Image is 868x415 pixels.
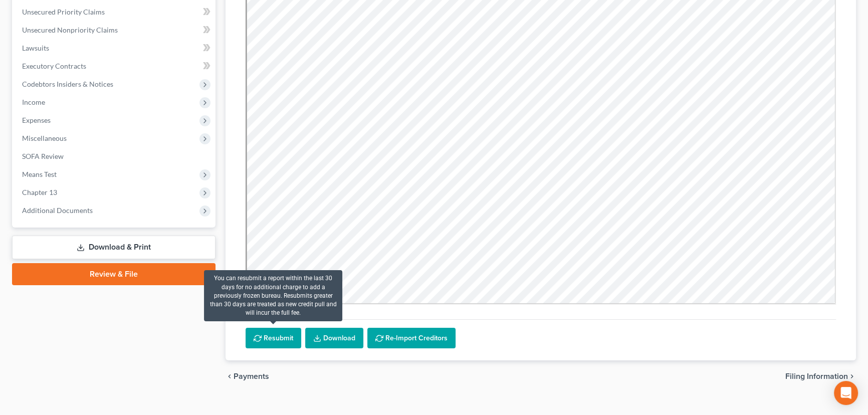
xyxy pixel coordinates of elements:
[226,372,269,380] button: chevron_left Payments
[204,270,342,321] div: You can resubmit a report within the last 30 days for no additional charge to add a previously fr...
[22,98,45,106] span: Income
[14,147,215,165] a: SOFA Review
[22,8,105,16] span: Unsecured Priority Claims
[367,328,456,349] button: Re-Import Creditors
[785,372,856,380] button: Filing Information chevron_right
[14,3,215,21] a: Unsecured Priority Claims
[305,328,363,349] a: Download
[12,236,215,259] a: Download & Print
[22,44,49,52] span: Lawsuits
[785,372,848,380] span: Filing Information
[22,26,118,34] span: Unsecured Nonpriority Claims
[848,372,856,380] i: chevron_right
[226,372,234,380] i: chevron_left
[12,263,215,285] a: Review & File
[22,170,57,178] span: Means Test
[234,372,269,380] span: Payments
[246,328,301,349] button: Resubmit
[834,381,858,405] div: Open Intercom Messenger
[14,39,215,57] a: Lawsuits
[22,206,93,215] span: Additional Documents
[22,134,67,142] span: Miscellaneous
[22,188,57,196] span: Chapter 13
[22,152,64,160] span: SOFA Review
[22,80,113,88] span: Codebtors Insiders & Notices
[22,62,86,70] span: Executory Contracts
[14,21,215,39] a: Unsecured Nonpriority Claims
[22,116,51,124] span: Expenses
[14,57,215,75] a: Executory Contracts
